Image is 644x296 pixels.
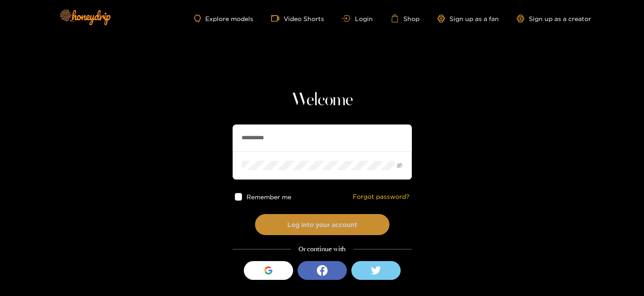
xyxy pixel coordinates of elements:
[397,163,402,168] span: eye-invisible
[391,14,419,22] a: Shop
[271,14,284,22] span: video-camera
[437,15,499,22] a: Sign up as a fan
[271,14,324,22] a: Video Shorts
[342,15,372,22] a: Login
[353,193,410,201] a: Forgot password?
[233,90,412,111] h1: Welcome
[517,15,591,22] a: Sign up as a creator
[255,214,389,235] button: Log into your account
[233,244,412,254] div: Or continue with
[246,193,291,200] span: Remember me
[194,15,253,22] a: Explore models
